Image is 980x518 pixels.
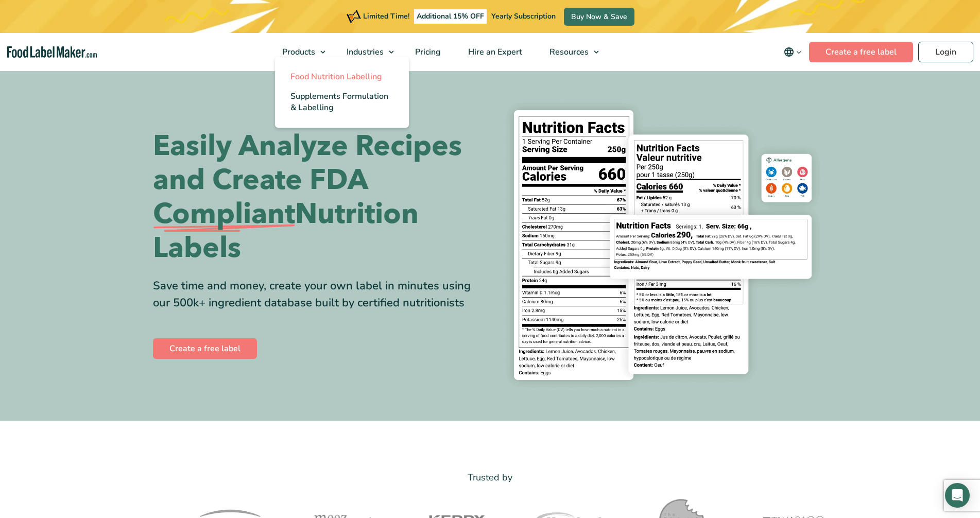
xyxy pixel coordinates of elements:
[343,46,385,58] span: Industries
[290,91,388,113] span: Supplements Formulation & Labelling
[153,278,483,312] div: Save time and money, create your own label in minutes using our 500k+ ingredient database built b...
[536,33,604,71] a: Resources
[412,46,442,58] span: Pricing
[290,71,382,82] span: Food Nutrition Labelling
[363,11,409,21] span: Limited Time!
[918,42,973,62] a: Login
[491,11,556,21] span: Yearly Subscription
[275,87,409,117] a: Supplements Formulation & Labelling
[945,483,970,508] div: Open Intercom Messenger
[275,67,409,87] a: Food Nutrition Labelling
[455,33,534,71] a: Hire an Expert
[153,470,828,485] p: Trusted by
[402,33,452,71] a: Pricing
[269,33,331,71] a: Products
[333,33,399,71] a: Industries
[465,46,523,58] span: Hire an Expert
[809,42,913,62] a: Create a free label
[153,338,257,359] a: Create a free label
[414,9,487,24] span: Additional 15% OFF
[153,129,483,265] h1: Easily Analyze Recipes and Create FDA Nutrition Labels
[153,197,295,231] span: Compliant
[279,46,316,58] span: Products
[546,46,590,58] span: Resources
[564,8,634,26] a: Buy Now & Save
